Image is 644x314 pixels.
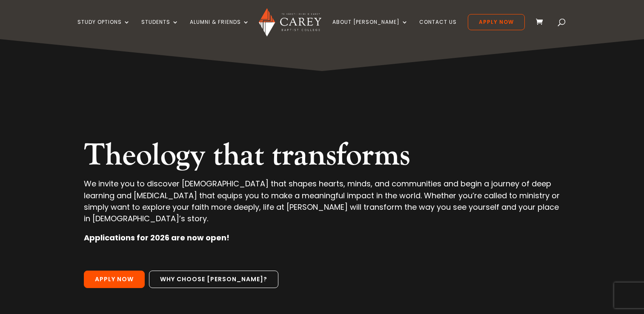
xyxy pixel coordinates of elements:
h2: Theology that transforms [84,137,560,178]
p: We invite you to discover [DEMOGRAPHIC_DATA] that shapes hearts, minds, and communities and begin... [84,178,560,232]
a: About [PERSON_NAME] [332,19,408,39]
img: Carey Baptist College [259,8,321,37]
a: Apply Now [84,271,145,288]
a: Students [141,19,179,39]
strong: Applications for 2026 are now open! [84,232,229,243]
a: Study Options [77,19,130,39]
a: Alumni & Friends [190,19,249,39]
a: Contact Us [419,19,457,39]
a: Why choose [PERSON_NAME]? [149,271,278,288]
a: Apply Now [468,14,525,30]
